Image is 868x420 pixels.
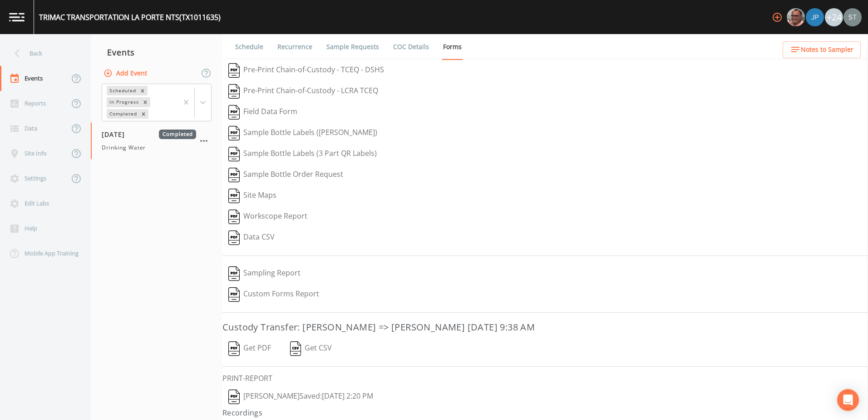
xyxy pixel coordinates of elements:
[222,374,868,383] h6: PRINT-REPORT
[159,130,196,139] span: Completed
[783,41,861,58] button: Notes to Sampler
[107,109,138,119] div: Completed
[228,126,240,140] img: svg%3e
[228,266,240,281] img: svg%3e
[9,13,25,21] img: logo
[222,227,281,248] button: Data CSV
[843,8,862,26] img: 8315ae1e0460c39f28dd315f8b59d613
[39,12,221,23] div: TRIMAC TRANSPORTATION LA PORTE NTS (TX1011635)
[228,341,240,356] img: svg%3e
[222,81,384,102] button: Pre-Print Chain-of-Custody - LCRA TCEQ
[806,8,824,26] img: 41241ef155101aa6d92a04480b0d0000
[222,338,277,359] button: Get PDF
[140,97,150,107] div: Remove In Progress
[222,102,303,123] button: Field Data Form
[222,386,379,407] button: [PERSON_NAME]Saved:[DATE] 2:20 PM
[442,34,463,60] a: Forms
[107,97,140,107] div: In Progress
[228,168,240,182] img: svg%3e
[276,34,314,60] a: Recurrence
[837,389,859,411] div: Open Intercom Messenger
[325,34,380,60] a: Sample Requests
[786,8,805,26] div: Mike Franklin
[107,86,138,95] div: Scheduled
[102,130,131,139] span: [DATE]
[228,147,240,161] img: svg%3e
[102,144,146,152] span: Drinking Water
[228,105,240,120] img: svg%3e
[222,206,313,227] button: Workscope Report
[284,338,338,359] button: Get CSV
[102,65,151,82] button: Add Event
[290,341,301,356] img: svg%3e
[805,8,824,26] div: Joshua gere Paul
[228,287,240,302] img: svg%3e
[228,84,240,99] img: svg%3e
[222,407,868,418] h4: Recordings
[228,390,240,404] img: svg%3e
[801,44,853,55] span: Notes to Sampler
[91,41,222,64] div: Events
[392,34,430,60] a: COC Details
[91,122,222,160] a: [DATE]CompletedDrinking Water
[222,263,306,284] button: Sampling Report
[222,320,868,335] h3: Custody Transfer: [PERSON_NAME] => [PERSON_NAME] [DATE] 9:38 AM
[222,144,383,165] button: Sample Bottle Labels (3 Part QR Labels)
[228,230,240,245] img: svg%3e
[228,210,240,224] img: svg%3e
[222,60,390,81] button: Pre-Print Chain-of-Custody - TCEQ - DSHS
[222,185,282,206] button: Site Maps
[138,109,148,119] div: Remove Completed
[228,189,240,203] img: svg%3e
[234,34,265,60] a: Schedule
[138,86,148,95] div: Remove Scheduled
[222,123,383,144] button: Sample Bottle Labels ([PERSON_NAME])
[222,165,349,185] button: Sample Bottle Order Request
[825,8,843,26] div: +24
[787,8,805,26] img: e2d790fa78825a4bb76dcb6ab311d44c
[222,284,325,305] button: Custom Forms Report
[228,63,240,78] img: svg%3e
